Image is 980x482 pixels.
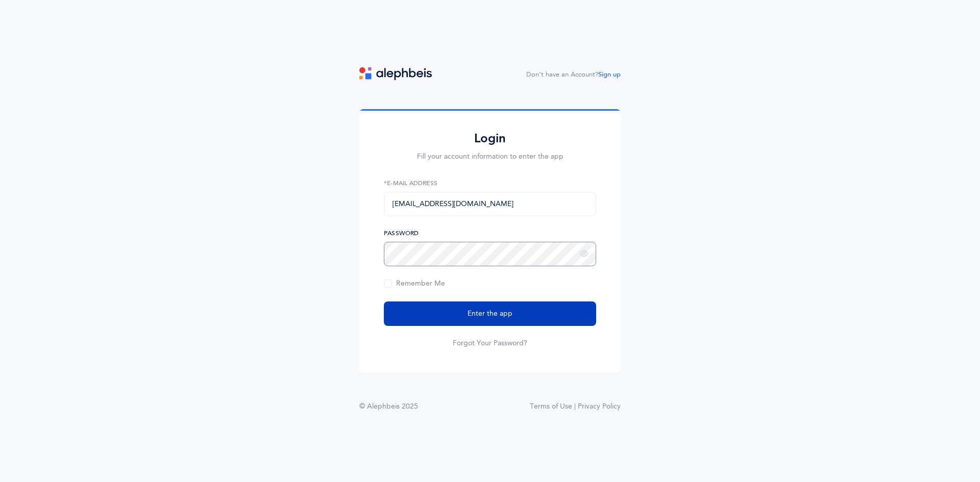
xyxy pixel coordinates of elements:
label: *E-Mail Address [384,179,596,188]
span: Enter the app [468,309,512,319]
button: Enter the app [384,301,596,326]
a: Sign up [598,71,621,78]
img: logo.svg [359,67,432,80]
span: Remember Me [384,280,445,288]
div: © Alephbeis 2025 [359,401,418,412]
div: Don't have an Account? [526,70,621,80]
a: Forgot Your Password? [453,338,527,348]
h2: Login [384,131,596,146]
a: Terms of Use | Privacy Policy [530,401,621,412]
label: Password [384,229,596,238]
p: Fill your account information to enter the app [384,151,596,162]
